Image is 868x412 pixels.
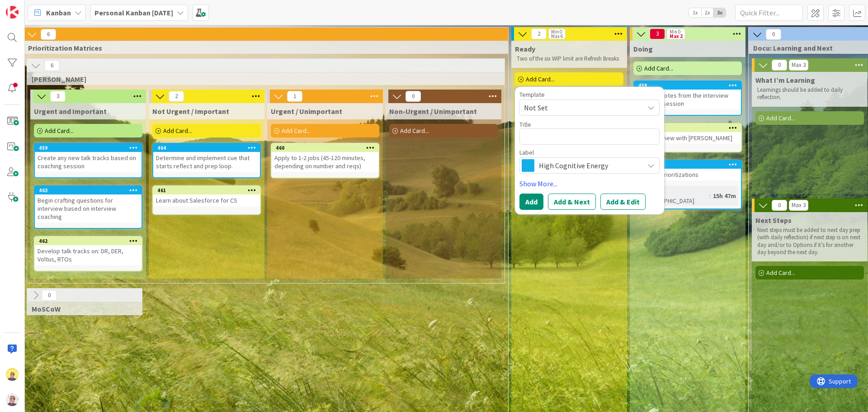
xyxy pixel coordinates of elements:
div: 8:30 Interview with [PERSON_NAME] [634,132,741,144]
div: Time in [GEOGRAPHIC_DATA] [637,186,709,206]
span: 6 [44,60,60,71]
div: 462 [35,237,142,245]
div: 457 [638,125,741,131]
span: Urgent and Important [34,107,107,116]
span: 0 [42,290,57,301]
div: 464 [157,145,260,151]
a: 463Begin crafting questions for interview based on interview coaching [34,185,142,229]
span: 0 [766,29,781,40]
span: High Cognitive Energy [539,159,639,172]
span: Eisenhower [32,75,493,84]
div: 458 [638,82,741,89]
span: Add Card... [282,127,311,135]
b: Personal Kanban [DATE] [94,8,173,17]
button: Add & Edit [600,194,646,210]
div: 467 [634,161,741,169]
span: Add Card... [766,114,795,122]
div: 467Start UP Prioritizations [634,161,741,180]
a: 4578:30 Interview with [PERSON_NAME] [633,123,742,152]
div: Create any new talk tracks based on coaching session [35,152,142,172]
div: Begin crafting questions for interview based on interview coaching [35,194,142,223]
div: 458 [634,81,741,90]
span: 0 [406,91,421,102]
img: Visit kanbanzone.com [6,6,19,19]
p: Learnings should be added to daily reflection. [757,86,862,101]
img: JW [6,368,19,381]
span: Urgent / Unimportant [271,107,342,116]
a: 460Apply to 1-2 jobs (45-120 minutes, depending on number and reqs) [271,143,379,178]
span: Add Card... [400,127,429,135]
div: Develop talk tracks on: DR, DER, Voltus, RTOs [35,245,142,265]
div: Learn about Salesforce for CS [153,194,260,206]
span: What I’m Learning [755,76,815,85]
span: 2 [531,28,547,39]
div: Start UP Prioritizations [634,169,741,180]
div: 4578:30 Interview with [PERSON_NAME] [634,124,741,144]
div: 464 [153,144,260,152]
span: 1x [689,8,701,17]
img: avatar [6,393,19,406]
span: Doing [633,44,653,53]
div: Max 3 [792,203,806,208]
div: 462Develop talk tracks on: DR, DER, Voltus, RTOs [35,237,142,265]
span: 3 [50,91,66,102]
span: Prioritization Matrices [28,43,497,52]
span: 3 [650,28,665,39]
div: 459 [35,144,142,152]
div: 463 [39,187,142,194]
span: 0 [772,60,787,71]
span: Add Card... [766,269,795,277]
div: 464Determine and implement cue that starts reflect and prep loop. [153,144,260,172]
div: 463Begin crafting questions for interview based on interview coaching [35,186,142,223]
span: Not Set [524,102,637,114]
a: Show More... [519,178,660,189]
div: 458Process notes from the interview coaching session [634,81,741,109]
span: 6 [41,29,56,40]
div: Min 0 [551,29,562,34]
p: Two of the six WIP limit are Refresh Breaks [517,55,622,62]
div: Max 3 [792,63,806,67]
a: 461Learn about Salesforce for CS [152,185,261,215]
span: Label [519,149,534,156]
div: 463 [35,186,142,194]
span: : [709,191,711,201]
span: Next Steps [755,216,792,225]
span: Not Urgent / Important [152,107,229,116]
div: 461Learn about Salesforce for CS [153,186,260,206]
div: 462 [39,238,142,244]
div: 461 [153,186,260,194]
div: Process notes from the interview coaching session [634,90,741,109]
input: Quick Filter... [735,5,803,21]
a: 464Determine and implement cue that starts reflect and prep loop. [152,143,261,178]
div: 460 [272,144,378,152]
span: Kanban [46,7,71,18]
div: 461 [157,187,260,194]
span: 0 [772,200,787,211]
label: Title [519,120,531,128]
span: Add Card... [163,127,192,135]
div: Max 6 [551,34,563,38]
div: 457 [634,124,741,132]
span: Add Card... [644,64,673,72]
span: 2x [701,8,713,17]
span: 2 [169,91,184,102]
span: Add Card... [526,75,555,83]
div: 460Apply to 1-2 jobs (45-120 minutes, depending on number and reqs) [272,144,378,172]
div: Apply to 1-2 jobs (45-120 minutes, depending on number and reqs) [272,152,378,172]
span: Non-Urgent / Unimportant [389,107,477,116]
span: Ready [515,44,535,53]
a: 467Start UP PrioritizationsTime in [GEOGRAPHIC_DATA]:15h 47m [633,160,742,209]
p: Next steps must be added to next day prep (with daily reflection) if next step is on next day and... [757,227,862,256]
div: Min 0 [670,29,680,34]
span: Docu: Learning and Next [753,43,859,52]
div: 460 [276,145,378,151]
span: Support [19,1,41,12]
span: Template [519,91,545,98]
div: 15h 47m [711,191,738,201]
div: Max 2 [670,34,683,38]
span: Add Card... [45,127,74,135]
button: Add [519,194,543,210]
div: 467 [638,161,741,168]
a: 459Create any new talk tracks based on coaching session [34,143,142,178]
button: Add & Next [548,194,596,210]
